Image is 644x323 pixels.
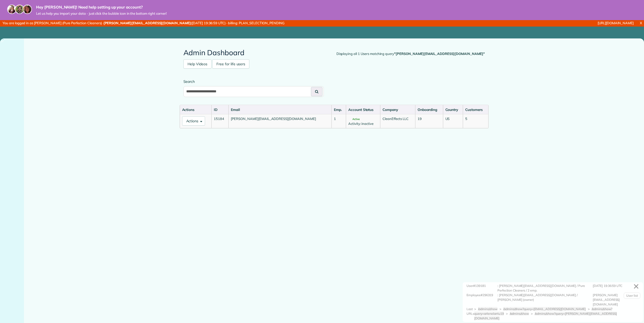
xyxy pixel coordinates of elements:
[183,79,324,84] label: Search
[415,114,443,128] td: 19
[394,52,485,56] strong: "[PERSON_NAME][EMAIL_ADDRESS][DOMAIN_NAME]"
[418,107,440,112] div: Onboarding
[211,114,228,128] td: 15184
[510,312,529,316] span: /admins/show
[631,280,642,293] a: ✕
[443,114,463,128] td: US
[182,116,205,126] button: Actions
[231,107,329,112] div: Email
[214,107,226,112] div: ID
[474,307,639,321] div: > > > > >
[593,284,639,293] div: [DATE] 19:36:59 UTC
[497,284,593,293] div: : [PERSON_NAME][EMAIL_ADDRESS][DOMAIN_NAME] / Pure Perfection Cleaners / 2 emp.
[104,21,191,25] strong: [PERSON_NAME][EMAIL_ADDRESS][DOMAIN_NAME]
[467,293,497,307] div: Employee#296319
[183,59,212,69] a: Help Videos
[478,307,497,311] span: /admins/show
[445,107,461,112] div: Country
[624,293,640,299] a: User list
[182,107,209,112] div: Actions
[474,312,617,320] span: /admins/show?query=[PERSON_NAME][EMAIL_ADDRESS][DOMAIN_NAME]
[598,21,634,25] a: [URL][DOMAIN_NAME]
[336,51,485,56] div: Displaying all 1 Users matching query
[593,293,639,307] div: [PERSON_NAME][EMAIL_ADDRESS][DOMAIN_NAME]
[467,284,497,293] div: User#139181
[463,114,488,128] td: 5
[334,107,344,112] div: Emp.
[348,107,378,112] div: Account Status
[228,114,332,128] td: [PERSON_NAME][EMAIL_ADDRESS][DOMAIN_NAME]
[380,114,415,128] td: CleanEffects LLC
[36,11,167,16] span: Let us help you import your data - just click the bubble icon in the bottom right corner!
[7,5,16,14] img: maria-72a9807cf96188c08ef61303f053569d2e2a8a1cde33d635c8a3ac13582a053d.jpg
[467,307,474,321] div: Last URLs
[15,5,24,14] img: jorge-587dff0eeaa6aab1f244e6dc62b8924c3b6ad411094392a53c71c6c4a576187d.jpg
[383,107,413,112] div: Company
[183,49,485,57] h2: Admin Dashboard
[348,118,360,120] span: Active
[638,20,644,26] a: X
[23,5,32,14] img: michelle-19f622bdf1676172e81f8f8fba1fb50e276960ebfe0243fe18214015130c80e4.jpg
[497,293,593,307] div: : [PERSON_NAME][EMAIL_ADDRESS][DOMAIN_NAME] / [PERSON_NAME] (owner)
[465,107,486,112] div: Customers
[212,59,249,69] a: Free for life users
[503,307,586,311] span: /admins/show?query=[EMAIL_ADDRESS][DOMAIN_NAME]
[332,114,346,128] td: 1
[36,5,167,10] strong: Hey [PERSON_NAME]! Need help setting up your account?
[348,121,378,126] div: Activity: inactive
